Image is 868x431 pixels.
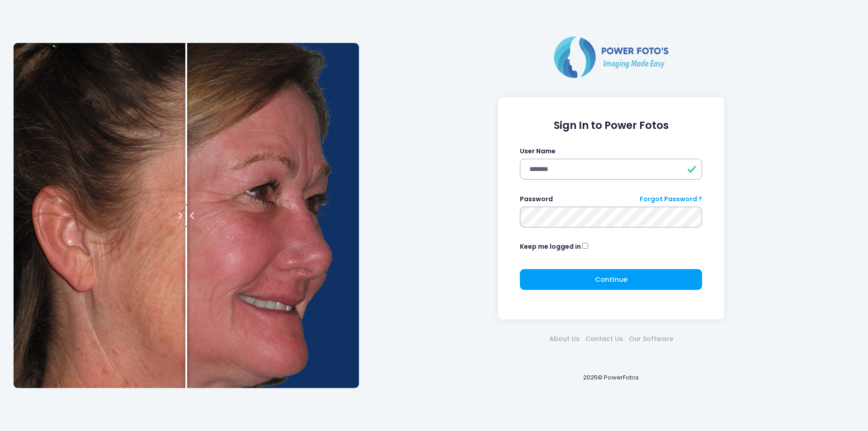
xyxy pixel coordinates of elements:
[520,242,581,251] label: Keep me logged in
[595,275,627,284] span: Continue
[520,194,553,204] label: Password
[546,334,582,344] a: About Us
[640,194,702,204] a: Forgot Password ?
[368,358,854,397] div: 2025© PowerFotos
[520,269,702,290] button: Continue
[550,34,672,80] img: Logo
[626,334,676,344] a: Our Software
[520,119,702,132] h1: Sign In to Power Fotos
[582,334,626,344] a: Contact Us
[520,147,556,156] label: User Name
